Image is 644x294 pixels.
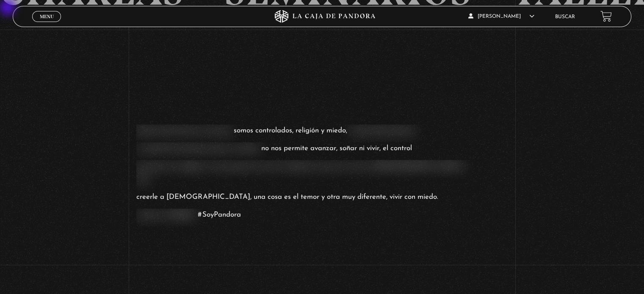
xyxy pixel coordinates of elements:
[136,142,259,155] span: su vida? El control que ejerce el miedo
[555,14,575,19] a: Buscar
[40,14,54,19] span: Menu
[136,124,231,137] span: Existen dos formas en las que
[468,14,534,19] span: [PERSON_NAME]
[37,21,57,27] span: Cerrar
[198,209,240,222] span: #SoyPandora
[233,124,347,137] span: somos controlados, religión y miedo,
[349,124,415,137] span: cuál de ellas domina
[136,209,196,222] span: Luchen y GANEN.
[136,191,438,204] span: creerle a [DEMOGRAPHIC_DATA], una cosa es el temor y otra muy diferente, vivir con miedo.
[600,11,612,22] a: View your shopping cart
[136,160,476,186] span: que ejerce la religión no nos permite creer de verdad, una cosa es creer en [DEMOGRAPHIC_DATA] y ...
[261,142,412,155] span: no nos permite avanzar, soñar ni vivir, el control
